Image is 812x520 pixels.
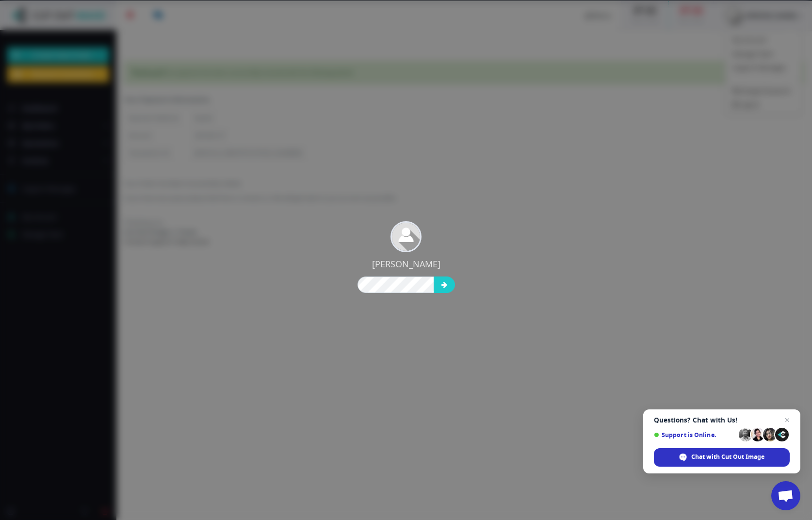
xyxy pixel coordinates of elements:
[390,221,422,252] img: user_default.jpg
[654,416,790,424] span: Questions? Chat with Us!
[654,431,735,439] span: Support is Online.
[781,414,793,426] span: Close chat
[691,453,764,461] span: Chat with Cut Out Image
[654,448,790,467] div: Chat with Cut Out Image
[357,260,455,269] p: [PERSON_NAME]
[771,481,800,510] div: Open chat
